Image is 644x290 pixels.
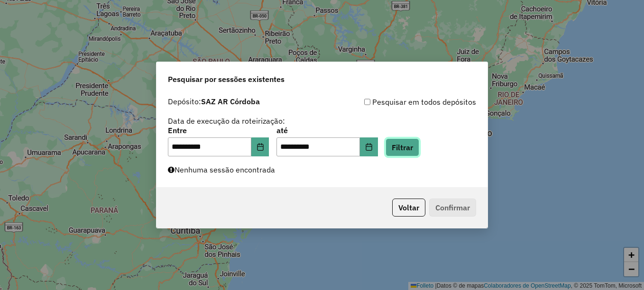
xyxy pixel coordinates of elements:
[276,125,377,136] label: até
[168,96,260,107] label: Depósito:
[251,137,269,156] button: Elija la fecha
[168,115,285,127] label: Data de execução da roteirização:
[372,96,476,108] font: Pesquisar em todos depósitos
[392,199,425,217] button: Voltar
[386,138,419,156] button: Filtrar
[168,73,285,85] span: Pesquisar por sessões existentes
[175,165,275,174] font: Nenhuma sessão encontrada
[360,137,378,156] button: Elija la fecha
[201,97,260,106] strong: SAZ AR Córdoba
[168,125,269,136] label: Entre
